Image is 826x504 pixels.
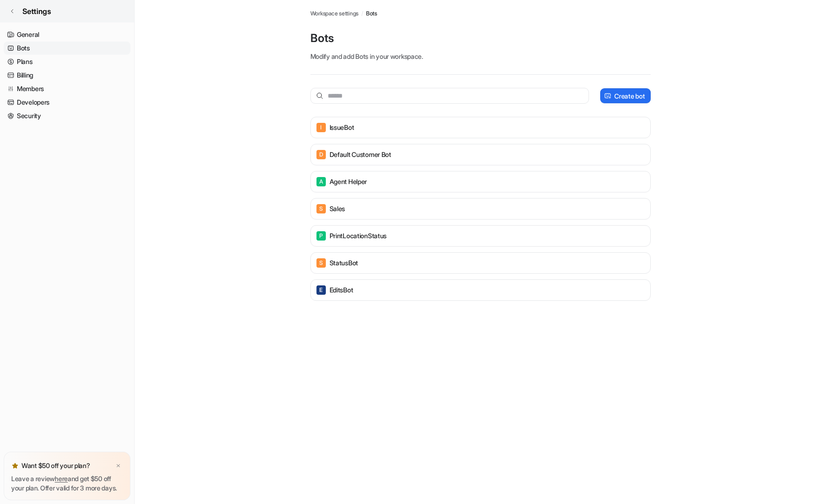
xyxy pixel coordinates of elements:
[310,9,359,18] a: Workspace settings
[316,285,326,295] span: E
[4,42,130,55] a: Bots
[316,150,326,159] span: D
[4,82,130,95] a: Members
[11,462,19,469] img: star
[330,177,367,186] p: Agent Helper
[600,88,650,103] button: Create bot
[366,9,377,18] a: Bots
[316,177,326,186] span: A
[330,150,391,159] p: Default Customer Bot
[316,231,326,241] span: P
[310,31,651,46] p: Bots
[22,461,90,470] p: Want $50 off your plan?
[330,258,358,268] p: StatusBot
[330,285,353,295] p: EditsBot
[330,231,387,241] p: PrintLocationStatus
[614,91,645,101] p: Create bot
[330,204,345,213] p: Sales
[316,123,326,132] span: I
[330,123,354,132] p: IssueBot
[11,474,123,493] p: Leave a review and get $50 off your plan. Offer valid for 3 more days.
[604,92,611,99] img: create
[22,6,51,17] span: Settings
[115,463,121,469] img: x
[4,55,130,68] a: Plans
[4,28,130,41] a: General
[55,475,68,483] a: here
[4,109,130,122] a: Security
[316,204,326,213] span: S
[4,96,130,109] a: Developers
[310,51,651,61] p: Modify and add Bots in your workspace.
[4,69,130,82] a: Billing
[316,258,326,268] span: S
[361,9,363,18] span: /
